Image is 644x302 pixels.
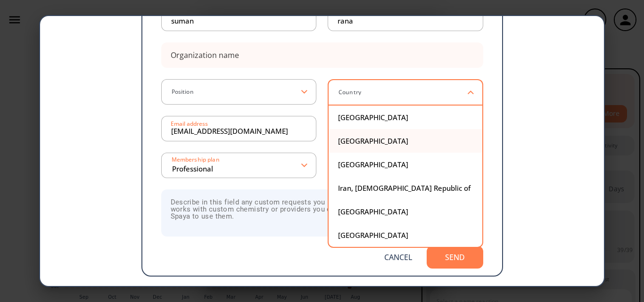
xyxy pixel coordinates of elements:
[336,90,361,95] label: Country
[338,208,473,215] div: [GEOGRAPHIC_DATA]
[337,11,366,16] div: Last Name
[169,157,220,163] label: Membership plan
[171,51,239,59] div: Organization name
[338,232,473,239] div: [GEOGRAPHIC_DATA]
[338,185,473,192] div: Iran, [DEMOGRAPHIC_DATA] Republic of
[427,246,483,269] button: Send
[171,11,200,16] div: First Name
[171,121,208,127] div: Email address
[338,161,473,168] div: [GEOGRAPHIC_DATA]
[338,114,473,121] div: [GEOGRAPHIC_DATA]
[169,89,194,95] label: Position
[338,138,473,145] div: [GEOGRAPHIC_DATA]
[370,246,427,269] button: Cancel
